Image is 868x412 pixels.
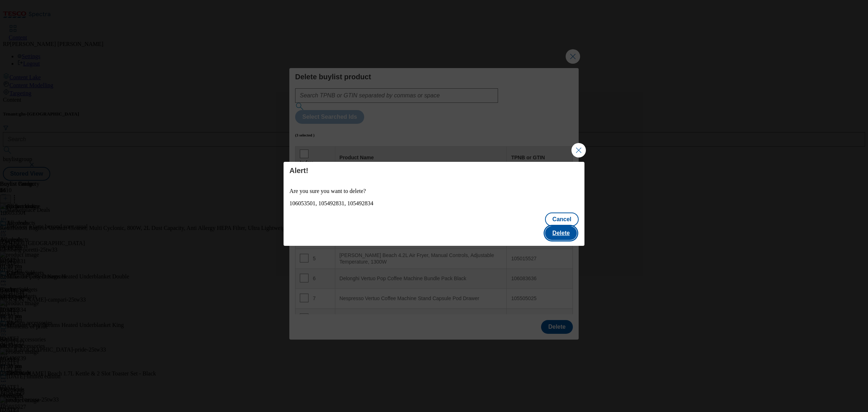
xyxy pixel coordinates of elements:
[289,200,579,207] div: 106053501, 105492831, 105492834
[289,166,579,175] h4: Alert!
[571,143,586,157] button: Close Modal
[545,213,578,226] button: Cancel
[289,188,579,194] p: Are you sure you want to delete?
[284,162,584,246] div: Modal
[545,226,577,240] button: Delete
